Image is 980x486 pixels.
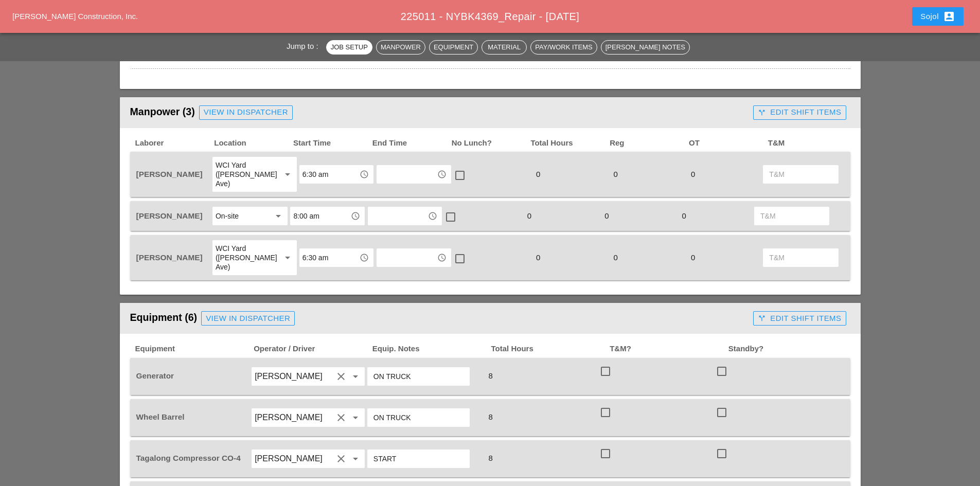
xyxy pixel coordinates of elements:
[678,211,690,220] span: 0
[204,106,288,118] div: View in Dispatcher
[609,137,688,149] span: Reg
[255,368,333,385] input: Jorge Barajas
[335,453,347,465] i: clear
[373,409,464,426] input: Equip. Notes
[281,251,294,264] i: arrow_drop_down
[351,211,360,221] i: access_time
[335,411,347,424] i: clear
[428,211,437,221] i: access_time
[253,343,371,355] span: Operator / Driver
[727,343,846,355] span: Standby?
[136,211,203,220] span: [PERSON_NAME]
[376,40,425,55] button: Manpower
[349,370,362,383] i: arrow_drop_down
[12,12,138,21] a: [PERSON_NAME] Construction, Inc.
[136,253,203,262] span: [PERSON_NAME]
[326,40,372,55] button: Job Setup
[601,40,690,55] button: [PERSON_NAME] Notes
[943,10,955,23] i: account_box
[255,451,333,467] input: Andon Lala
[529,137,609,149] span: Total Hours
[216,211,239,221] div: On-site
[532,253,544,262] span: 0
[255,409,333,426] input: Jorge Barajas
[484,412,496,421] span: 8
[769,166,832,183] input: T&M
[287,42,323,50] span: Jump to :
[216,244,273,272] div: WCI Yard ([PERSON_NAME] Ave)
[134,343,253,355] span: Equipment
[609,343,727,355] span: T&M?
[605,42,685,52] div: [PERSON_NAME] Notes
[136,170,203,178] span: [PERSON_NAME]
[758,313,841,325] div: Edit Shift Items
[600,211,613,220] span: 0
[609,253,621,262] span: 0
[758,106,841,118] div: Edit Shift Items
[484,454,496,462] span: 8
[331,42,368,52] div: Job Setup
[136,371,174,380] span: Generator
[272,210,284,222] i: arrow_drop_down
[912,7,964,26] button: Sojol
[484,371,496,380] span: 8
[292,137,371,149] span: Start Time
[609,170,621,178] span: 0
[373,368,464,385] input: Equip. Notes
[532,170,544,178] span: 0
[201,311,295,326] a: View in Dispatcher
[136,412,185,421] span: Wheel Barrel
[371,343,490,355] span: Equip. Notes
[758,314,766,322] i: call_split
[687,170,699,178] span: 0
[373,451,464,467] input: Equip. Notes
[437,170,447,179] i: access_time
[687,253,699,262] span: 0
[134,137,213,149] span: Laborer
[281,168,294,181] i: arrow_drop_down
[401,11,579,22] span: 225011 - NYBK4369_Repair - [DATE]
[486,42,522,52] div: Material
[482,40,527,55] button: Material
[130,308,750,329] div: Equipment (6)
[530,40,597,55] button: Pay/Work Items
[360,253,369,262] i: access_time
[920,10,955,23] div: Sojol
[349,411,362,424] i: arrow_drop_down
[451,137,530,149] span: No Lunch?
[753,105,846,120] button: Edit Shift Items
[371,137,451,149] span: End Time
[136,454,241,462] span: Tagalong Compressor CO-4
[199,105,293,120] a: View in Dispatcher
[688,137,767,149] span: OT
[535,42,592,52] div: Pay/Work Items
[769,249,832,266] input: T&M
[753,311,846,326] button: Edit Shift Items
[760,208,823,224] input: T&M
[437,253,447,262] i: access_time
[349,453,362,465] i: arrow_drop_down
[523,211,536,220] span: 0
[767,137,846,149] span: T&M
[130,102,750,123] div: Manpower (3)
[381,42,421,52] div: Manpower
[206,313,290,325] div: View in Dispatcher
[758,109,766,117] i: call_split
[360,170,369,179] i: access_time
[216,160,273,188] div: WCI Yard ([PERSON_NAME] Ave)
[434,42,473,52] div: Equipment
[490,343,609,355] span: Total Hours
[335,370,347,383] i: clear
[429,40,478,55] button: Equipment
[213,137,292,149] span: Location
